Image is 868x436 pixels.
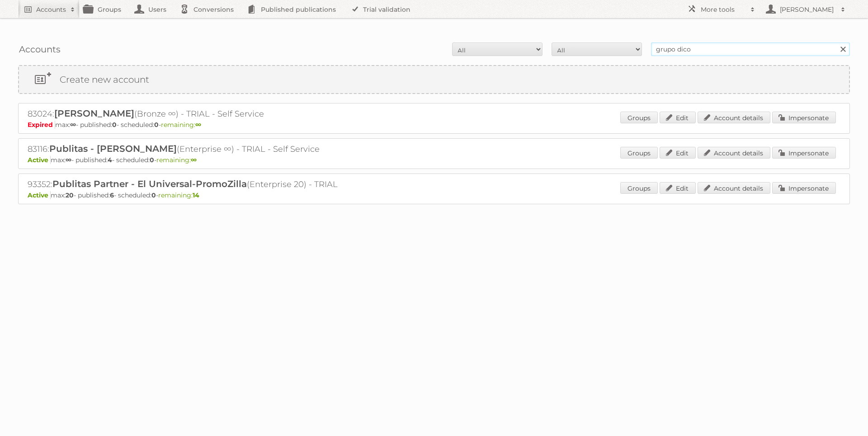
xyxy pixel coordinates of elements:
strong: ∞ [195,121,201,129]
h2: Accounts [36,5,66,14]
span: Active [28,191,51,199]
span: Active [28,156,51,164]
h2: More tools [701,5,746,14]
span: remaining: [158,191,199,199]
strong: 4 [108,156,112,164]
p: max: - published: - scheduled: - [28,121,840,129]
strong: 20 [66,191,74,199]
a: Groups [620,112,658,123]
a: Account details [698,112,770,123]
span: Publitas Partner - El Universal-PromoZilla [52,178,247,189]
a: Create new account [19,66,849,93]
a: Edit [660,182,696,194]
strong: 0 [112,121,117,129]
span: remaining: [161,121,201,129]
a: Account details [698,182,770,194]
strong: 14 [193,191,199,199]
a: Impersonate [772,182,836,194]
h2: 83116: (Enterprise ∞) - TRIAL - Self Service [28,143,344,155]
strong: 6 [110,191,114,199]
a: Groups [620,147,658,159]
h2: [PERSON_NAME] [778,5,836,14]
a: Account details [698,147,770,159]
strong: ∞ [70,121,76,129]
strong: ∞ [66,156,71,164]
a: Edit [660,147,696,159]
span: Expired [28,121,55,129]
a: Edit [660,112,696,123]
strong: 0 [150,156,154,164]
span: remaining: [156,156,197,164]
a: Impersonate [772,112,836,123]
h2: 83024: (Bronze ∞) - TRIAL - Self Service [28,108,344,120]
a: Groups [620,182,658,194]
p: max: - published: - scheduled: - [28,191,840,199]
h2: 93352: (Enterprise 20) - TRIAL [28,178,344,190]
p: max: - published: - scheduled: - [28,156,840,164]
strong: 0 [154,121,159,129]
strong: 0 [151,191,156,199]
a: Impersonate [772,147,836,159]
span: Publitas - [PERSON_NAME] [49,143,177,154]
span: [PERSON_NAME] [54,108,134,119]
strong: ∞ [191,156,197,164]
